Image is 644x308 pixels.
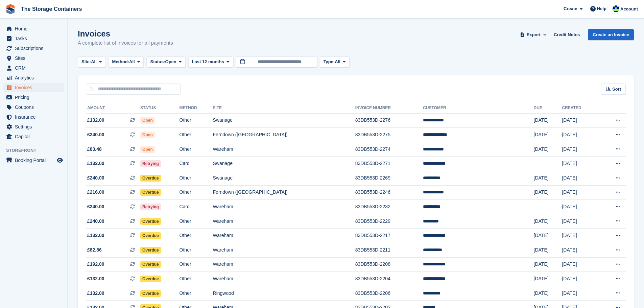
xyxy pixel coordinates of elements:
[87,246,102,254] span: £82.86
[192,58,224,65] span: Last 12 months
[180,272,213,286] td: Other
[87,174,104,182] span: £240.00
[613,5,619,12] img: Stacy Williams
[15,156,55,165] span: Booking Portal
[534,214,562,229] td: [DATE]
[3,83,64,92] a: menu
[180,257,213,272] td: Other
[213,157,355,171] td: Swanage
[188,56,233,68] button: Last 12 months
[562,214,599,229] td: [DATE]
[18,3,85,15] a: The Storage Containers
[355,257,423,272] td: 83DB553D-2208
[213,272,355,286] td: Wareham
[3,93,64,102] a: menu
[562,286,599,301] td: [DATE]
[562,113,599,128] td: [DATE]
[180,229,213,243] td: Other
[355,142,423,157] td: 83DB553D-2274
[15,73,55,82] span: Analytics
[3,63,64,73] a: menu
[213,214,355,229] td: Wareham
[3,122,64,132] a: menu
[81,58,91,65] span: Site:
[213,142,355,157] td: Wareham
[620,6,638,13] span: Account
[213,185,355,200] td: Ferndown ([GEOGRAPHIC_DATA])
[355,171,423,186] td: 83DB553D-2269
[320,56,350,68] button: Type: All
[3,53,64,63] a: menu
[78,39,173,47] p: A complete list of invoices for all payments
[324,58,335,65] span: Type:
[213,113,355,128] td: Swanage
[6,147,67,154] span: Storefront
[562,200,599,214] td: [DATE]
[87,290,104,297] span: £132.00
[140,247,161,254] span: Overdue
[551,29,582,40] a: Credit Notes
[562,142,599,157] td: [DATE]
[534,229,562,243] td: [DATE]
[562,229,599,243] td: [DATE]
[87,117,104,124] span: £132.00
[534,103,562,114] th: Due
[213,286,355,301] td: Ringwood
[140,276,161,282] span: Overdue
[140,175,161,182] span: Overdue
[562,171,599,186] td: [DATE]
[534,272,562,286] td: [DATE]
[355,103,423,114] th: Invoice Number
[165,58,176,65] span: Open
[213,243,355,258] td: Wareham
[3,24,64,33] a: menu
[3,102,64,112] a: menu
[15,102,55,112] span: Coupons
[78,56,106,68] button: Site: All
[140,146,155,153] span: Open
[87,275,104,282] span: £132.00
[109,56,144,68] button: Method: All
[355,128,423,142] td: 83DB553D-2275
[150,58,165,65] span: Status:
[3,156,64,165] a: menu
[112,58,129,65] span: Method:
[15,112,55,122] span: Insurance
[140,218,161,225] span: Overdue
[534,185,562,200] td: [DATE]
[15,63,55,73] span: CRM
[140,290,161,297] span: Overdue
[87,131,104,138] span: £240.00
[335,58,340,65] span: All
[355,214,423,229] td: 83DB553D-2229
[564,5,577,12] span: Create
[534,243,562,258] td: [DATE]
[180,286,213,301] td: Other
[534,257,562,272] td: [DATE]
[3,132,64,141] a: menu
[180,142,213,157] td: Other
[87,218,104,225] span: £240.00
[355,272,423,286] td: 83DB553D-2204
[15,53,55,63] span: Sites
[213,103,355,114] th: Site
[562,257,599,272] td: [DATE]
[423,103,533,114] th: Customer
[562,243,599,258] td: [DATE]
[562,103,599,114] th: Created
[15,122,55,132] span: Settings
[213,229,355,243] td: Wareham
[355,200,423,214] td: 83DB553D-2232
[87,261,104,268] span: £192.00
[15,44,55,53] span: Subscriptions
[355,243,423,258] td: 83DB553D-2211
[534,171,562,186] td: [DATE]
[87,160,104,167] span: £132.00
[562,272,599,286] td: [DATE]
[180,200,213,214] td: Card
[180,171,213,186] td: Other
[534,128,562,142] td: [DATE]
[180,113,213,128] td: Other
[612,86,621,93] span: Sort
[534,142,562,157] td: [DATE]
